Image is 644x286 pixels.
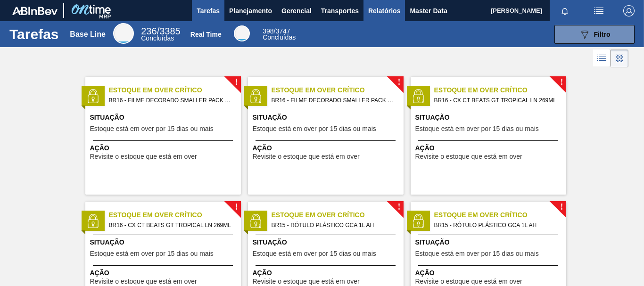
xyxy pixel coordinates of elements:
[253,153,360,160] span: Revisite o estoque que está em over
[253,125,376,132] span: Estoque está em over por 15 dias ou mais
[368,5,400,16] span: Relatórios
[253,143,401,153] span: Ação
[397,204,400,211] span: !
[415,268,564,278] span: Ação
[90,268,239,278] span: Ação
[253,278,360,285] span: Revisite o estoque que está em over
[90,113,239,123] span: Situação
[253,250,376,257] span: Estoque está em over por 15 dias ou mais
[86,89,100,103] img: status
[434,95,559,106] span: BR16 - CX CT BEATS GT TROPICAL LN 269ML
[263,27,290,35] span: / 3747
[411,214,425,228] img: status
[415,125,539,132] span: Estoque está em over por 15 dias ou mais
[248,89,263,103] img: status
[90,278,197,285] span: Revisite o estoque que está em over
[397,79,400,86] span: !
[594,31,611,38] span: Filtro
[90,143,239,153] span: Ação
[554,25,635,44] button: Filtro
[272,220,396,230] span: BR15 - RÓTULO PLÁSTICO GCA 1L AH
[141,27,180,41] div: Base Line
[415,278,522,285] span: Revisite o estoque que está em over
[560,204,563,211] span: !
[90,237,239,247] span: Situação
[550,4,580,17] button: Notificações
[248,214,263,228] img: status
[415,250,539,257] span: Estoque está em over por 15 dias ou mais
[593,5,604,16] img: userActions
[434,210,566,220] span: Estoque em Over Crítico
[90,153,197,160] span: Revisite o estoque que está em over
[560,79,563,86] span: !
[109,85,241,95] span: Estoque em Over Crítico
[141,26,157,36] span: 236
[281,5,312,16] span: Gerencial
[113,23,134,44] div: Base Line
[253,268,401,278] span: Ação
[623,5,635,16] img: Logout
[141,26,180,36] span: / 3385
[90,125,214,132] span: Estoque está em over por 15 dias ou mais
[141,34,174,42] span: Concluídas
[229,5,272,16] span: Planejamento
[12,7,58,15] img: TNhmsLtSVTkK8tSr43FrP2fwEKptu5GPRR3wAAAABJRU5ErkJggg==
[86,214,100,228] img: status
[109,95,233,106] span: BR16 - FILME DECORADO SMALLER PACK 269ML
[415,237,564,247] span: Situação
[411,89,425,103] img: status
[235,79,238,86] span: !
[253,237,401,247] span: Situação
[263,27,273,35] span: 398
[415,113,564,123] span: Situação
[415,143,564,153] span: Ação
[611,49,628,67] div: Visão em Cards
[197,5,220,16] span: Tarefas
[410,5,447,16] span: Master Data
[253,113,401,123] span: Situação
[70,30,106,39] div: Base Line
[272,95,396,106] span: BR16 - FILME DECORADO SMALLER PACK 269ML
[235,204,238,211] span: !
[321,5,359,16] span: Transportes
[109,210,241,220] span: Estoque em Over Crítico
[593,49,611,67] div: Visão em Lista
[9,29,59,40] h1: Tarefas
[434,85,566,95] span: Estoque em Over Crítico
[190,31,222,38] div: Real Time
[272,210,404,220] span: Estoque em Over Crítico
[434,220,559,230] span: BR15 - RÓTULO PLÁSTICO GCA 1L AH
[263,28,296,41] div: Real Time
[272,85,404,95] span: Estoque em Over Crítico
[234,25,250,41] div: Real Time
[109,220,233,230] span: BR16 - CX CT BEATS GT TROPICAL LN 269ML
[263,33,296,41] span: Concluídas
[90,250,214,257] span: Estoque está em over por 15 dias ou mais
[415,153,522,160] span: Revisite o estoque que está em over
